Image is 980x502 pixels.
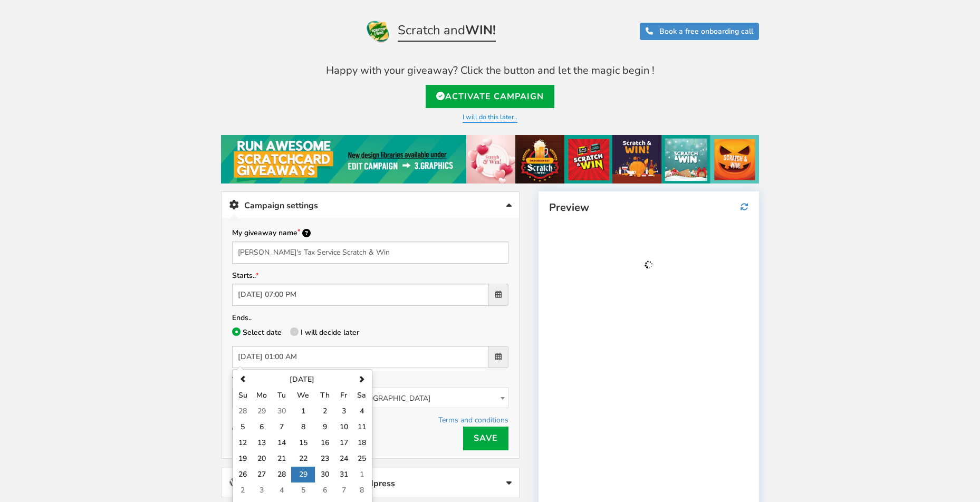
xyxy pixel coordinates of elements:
[221,65,759,76] h4: Happy with your giveaway? Click the button and let the magic begin !
[398,23,496,42] span: Scratch and
[272,388,291,403] th: Tu
[315,403,334,419] td: 2
[232,313,252,323] label: Ends..
[291,482,315,498] td: 5
[353,482,370,498] td: 8
[438,415,508,425] a: Terms and conditions
[222,468,519,497] a: Create a new page on your Wordpress
[353,435,370,451] td: 18
[291,388,315,403] th: We
[251,467,272,482] td: 27
[315,435,334,451] td: 16
[251,419,272,435] td: 6
[272,467,291,482] td: 28
[315,482,334,498] td: 6
[235,482,251,498] td: 2
[659,26,753,36] span: Book a free onboarding call
[222,192,519,219] a: Campaign settings
[235,388,251,403] th: Su
[291,467,315,482] td: 29
[358,376,365,383] span: Next Month
[243,327,282,337] span: Select date
[291,451,315,467] td: 22
[251,388,272,403] th: Mo
[272,482,291,498] td: 4
[301,327,359,337] span: I will decide later
[334,388,353,403] th: Fr
[334,435,353,451] td: 17
[463,427,508,450] a: Save
[426,85,554,108] a: Activate Campaign
[235,419,251,435] td: 5
[232,227,311,239] label: My giveaway name
[251,372,353,388] th: Select Month
[272,435,291,451] td: 14
[315,467,334,482] td: 30
[235,451,251,467] td: 19
[549,202,748,214] h4: Preview
[251,403,272,419] td: 29
[334,403,353,419] td: 3
[463,112,517,123] a: I will do this later..
[272,419,291,435] td: 7
[221,135,759,184] img: festival-poster-2020.jpg
[272,451,291,467] td: 21
[235,467,251,482] td: 26
[251,451,272,467] td: 20
[366,18,391,44] img: Scratch and Win
[291,419,315,435] td: 8
[353,388,370,403] th: Sa
[334,451,353,467] td: 24
[315,388,334,403] th: Th
[353,451,370,467] td: 25
[291,435,315,451] td: 15
[315,419,334,435] td: 9
[232,346,489,368] input: [DATE]SuMoTuWeThFrSa2829301234567891011121314151617181920212223242526272829303112345678
[272,403,291,419] td: 30
[334,467,353,482] td: 31
[353,419,370,435] td: 11
[291,403,315,419] td: 1
[640,23,759,40] a: Book a free onboarding call
[239,376,246,383] span: Previous Month
[353,403,370,419] td: 4
[251,435,272,451] td: 13
[235,435,251,451] td: 12
[334,482,353,498] td: 7
[232,271,258,281] label: Starts..
[353,467,370,482] td: 1
[465,22,496,38] strong: WIN!
[936,458,980,502] iframe: LiveChat chat widget
[315,451,334,467] td: 23
[334,419,353,435] td: 10
[235,403,251,419] td: 28
[251,482,272,498] td: 3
